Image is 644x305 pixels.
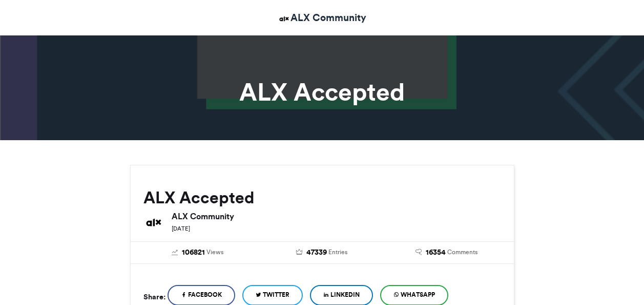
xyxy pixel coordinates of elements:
[263,290,289,299] span: Twitter
[206,247,223,257] span: Views
[38,80,607,104] h1: ALX Accepted
[172,212,501,220] h6: ALX Community
[143,212,164,233] img: ALX Community
[447,247,477,257] span: Comments
[143,247,253,258] a: 106821 Views
[330,290,360,299] span: LinkedIn
[278,12,290,25] img: ALX Community
[278,10,366,25] a: ALX Community
[172,225,190,232] small: [DATE]
[306,247,327,258] span: 47339
[143,290,165,303] h5: Share:
[426,247,446,258] span: 16354
[182,247,205,258] span: 106821
[401,290,435,299] span: WhatsApp
[392,247,501,258] a: 16354 Comments
[328,247,347,257] span: Entries
[143,188,501,207] h2: ALX Accepted
[267,247,377,258] a: 47339 Entries
[188,290,222,299] span: Facebook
